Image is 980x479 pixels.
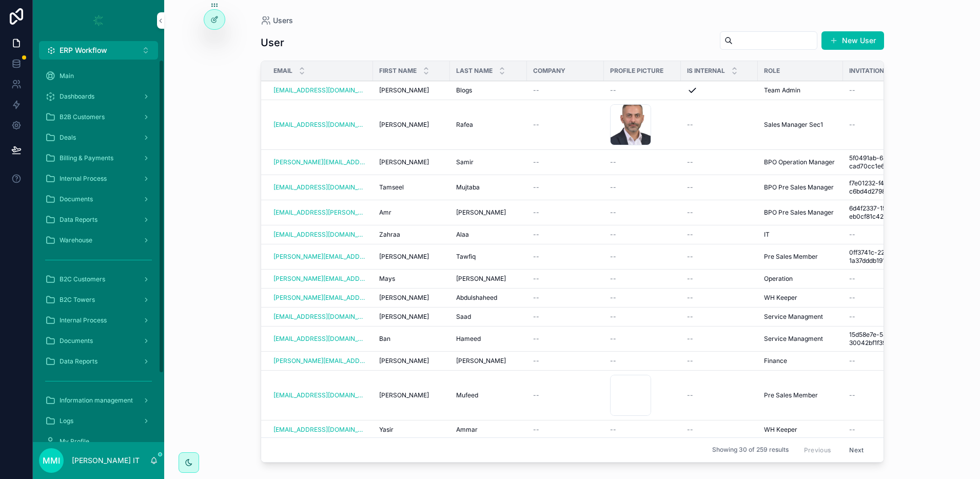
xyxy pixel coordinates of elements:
[39,128,158,147] a: Deals
[610,253,675,261] a: --
[610,335,616,343] span: --
[60,296,95,304] span: B2C Towers
[379,208,391,217] span: Amr
[456,67,493,75] span: Last name
[456,121,521,129] a: Rafea
[764,391,818,399] span: Pre Sales Member
[533,313,598,321] a: --
[60,236,92,244] span: Warehouse
[273,357,367,365] a: [PERSON_NAME][EMAIL_ADDRESS][PERSON_NAME][DOMAIN_NAME]
[379,275,444,283] a: Mays
[849,313,855,321] span: --
[610,158,675,166] a: --
[849,121,855,129] span: --
[849,391,855,399] span: --
[456,391,478,399] span: Mufeed
[764,335,837,343] a: Service Managment
[849,294,855,302] span: --
[379,335,444,343] a: Ban
[60,45,107,55] span: ERP Workflow
[379,275,395,283] span: Mays
[379,294,444,302] a: [PERSON_NAME]
[456,357,521,365] a: [PERSON_NAME]
[379,67,417,75] span: First name
[687,335,693,343] span: --
[456,426,521,434] a: Ammar
[687,275,752,283] a: --
[533,335,598,343] a: --
[610,357,675,365] a: --
[456,357,506,365] span: [PERSON_NAME]
[533,86,539,94] span: --
[610,67,663,75] span: Profile picture
[849,86,855,94] span: --
[610,275,616,283] span: --
[39,270,158,289] a: B2C Customers
[39,41,158,60] button: Select Button
[849,331,953,347] a: 15d58e7e-5831-40e7-bf76-30042bf1f390
[687,67,725,75] span: Is internal
[687,294,693,302] span: --
[764,67,780,75] span: Role
[849,248,953,265] span: 0ff3741c-226e-435b-afcc-1a37dddb191d
[842,442,871,458] button: Next
[379,86,444,94] a: [PERSON_NAME]
[456,335,521,343] a: Hameed
[687,231,752,239] a: --
[687,275,693,283] span: --
[273,183,367,191] a: [EMAIL_ADDRESS][DOMAIN_NAME]
[273,231,367,239] a: [EMAIL_ADDRESS][DOMAIN_NAME]
[849,275,953,283] a: --
[764,426,797,434] span: WH Keeper
[533,158,539,166] span: --
[456,183,521,191] a: Mujtaba
[610,183,616,191] span: --
[533,313,539,321] span: --
[60,337,93,345] span: Documents
[849,426,855,434] span: --
[379,253,444,261] a: [PERSON_NAME]
[379,391,429,399] span: [PERSON_NAME]
[379,426,444,434] a: Yasir
[764,86,837,94] a: Team Admin
[379,335,390,343] span: Ban
[273,391,367,399] a: [EMAIL_ADDRESS][DOMAIN_NAME]
[687,335,752,343] a: --
[273,275,367,283] a: [PERSON_NAME][EMAIL_ADDRESS][PERSON_NAME][DOMAIN_NAME]
[533,67,565,75] span: Company
[379,183,404,191] span: Tamseel
[379,426,394,434] span: Yasir
[261,35,284,50] h1: User
[33,60,164,442] div: scrollable content
[456,275,521,283] a: [PERSON_NAME]
[533,231,539,239] span: --
[273,294,367,302] a: [PERSON_NAME][EMAIL_ADDRESS][DOMAIN_NAME]
[273,335,367,343] a: [EMAIL_ADDRESS][DOMAIN_NAME]
[610,335,675,343] a: --
[764,357,837,365] a: Finance
[273,158,367,166] a: [PERSON_NAME][EMAIL_ADDRESS][PERSON_NAME][DOMAIN_NAME]
[39,332,158,350] a: Documents
[60,275,105,283] span: B2C Customers
[261,15,293,26] a: Users
[533,335,539,343] span: --
[379,294,429,302] span: [PERSON_NAME]
[764,294,797,302] span: WH Keeper
[687,158,693,166] span: --
[456,231,521,239] a: Alaa
[379,253,429,261] span: [PERSON_NAME]
[60,316,107,324] span: Internal Process
[60,113,105,121] span: B2B Customers
[687,121,693,129] span: --
[456,158,474,166] span: Samir
[379,391,444,399] a: [PERSON_NAME]
[60,357,97,366] span: Data Reports
[273,86,367,94] a: [EMAIL_ADDRESS][DOMAIN_NAME]
[379,357,429,365] span: [PERSON_NAME]
[764,294,837,302] a: WH Keeper
[849,231,953,239] a: --
[764,313,823,321] span: Service Managment
[687,208,693,217] span: --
